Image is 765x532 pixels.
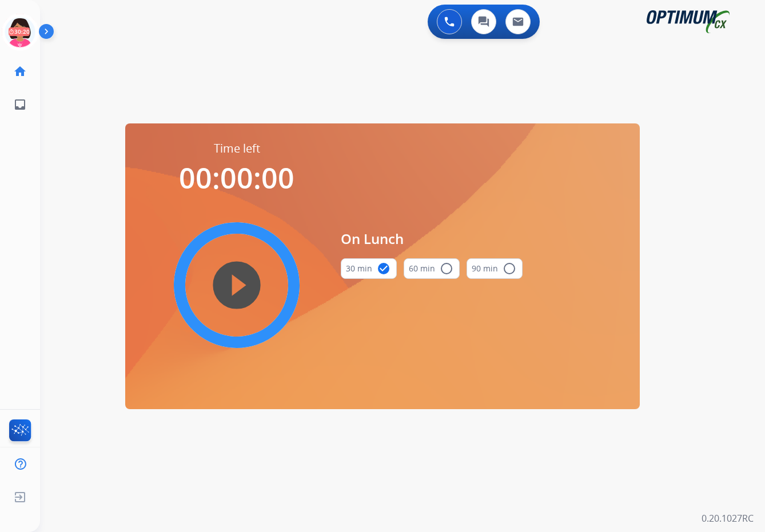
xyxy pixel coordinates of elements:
button: 90 min [467,258,523,279]
mat-icon: check_circle [377,262,391,275]
mat-icon: inbox [13,98,27,111]
mat-icon: radio_button_unchecked [440,262,453,275]
span: 00:00:00 [179,158,294,197]
mat-icon: play_circle_filled [230,278,244,292]
mat-icon: radio_button_unchecked [503,262,516,275]
p: 0.20.1027RC [702,511,754,525]
button: 60 min [404,258,460,279]
button: 30 min [341,258,397,279]
span: On Lunch [341,229,523,249]
mat-icon: home [13,65,27,78]
span: Time left [214,141,260,157]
